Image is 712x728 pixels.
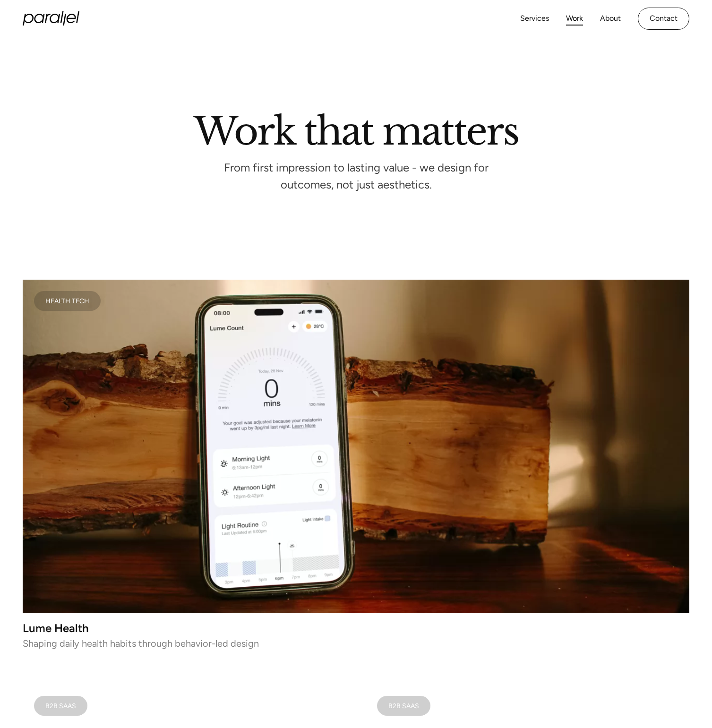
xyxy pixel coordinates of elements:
[87,113,626,145] h2: Work that matters
[45,299,89,303] div: Health Tech
[600,12,621,26] a: About
[23,640,689,647] p: Shaping daily health habits through behavior-led design
[45,703,76,708] div: B2B SAAS
[214,164,498,189] p: From first impression to lasting value - we design for outcomes, not just aesthetics.
[638,8,689,30] a: Contact
[23,625,689,633] h3: Lume Health
[520,12,549,26] a: Services
[566,12,583,26] a: Work
[388,703,419,708] div: B2B SAAS
[23,280,689,647] a: Health TechLume HealthShaping daily health habits through behavior-led design
[23,11,79,26] a: home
